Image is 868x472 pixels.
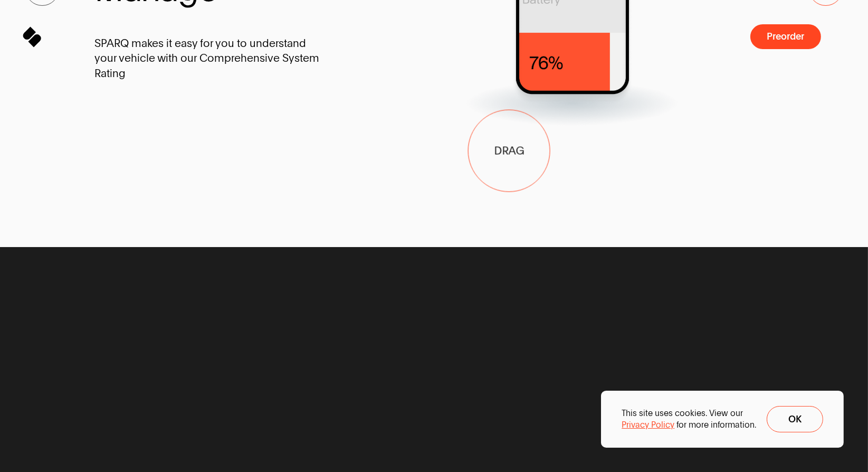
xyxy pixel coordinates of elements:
button: Preorder a SPARQ Diagnostics Device [750,24,821,49]
span: SPARQ Diagnostics [94,362,359,433]
span: Join Sparq [38,328,85,340]
a: Privacy Policy [622,419,674,431]
span: Ok [788,414,802,424]
span: SPARQ makes it easy for you to understand your vehicle with our Comprehensive System Rating [94,36,329,81]
button: Ok [767,406,823,432]
span: Rating [94,66,126,81]
span: your vehicle with our Comprehensive System [94,51,319,65]
p: This site uses cookies. View our for more information. [622,408,756,431]
span: Preorder [767,32,804,42]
